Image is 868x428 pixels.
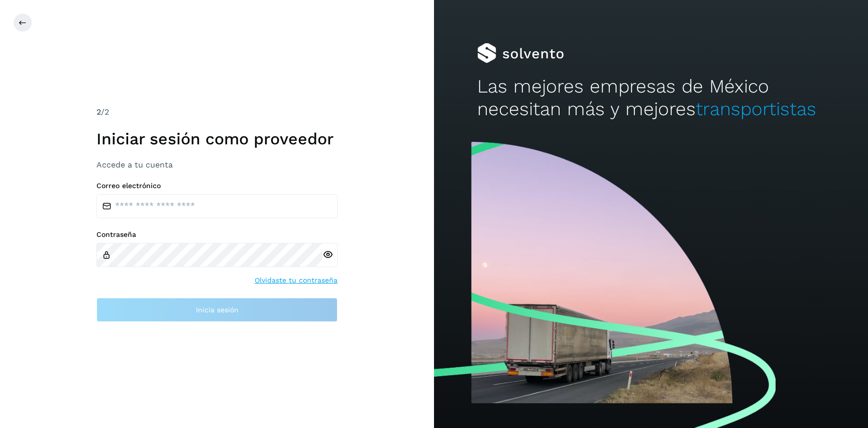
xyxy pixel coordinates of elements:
[96,298,338,322] button: Inicia sesión
[96,230,338,239] label: Contraseña
[255,275,338,286] a: Olvidaste tu contraseña
[96,106,338,118] div: /2
[696,98,816,120] span: transportistas
[96,107,101,117] span: 2
[96,160,338,169] h3: Accede a tu cuenta
[477,75,824,120] h2: Las mejores empresas de México necesitan más y mejores
[96,182,338,190] label: Correo electrónico
[96,129,338,148] h1: Iniciar sesión como proveedor
[196,306,239,313] span: Inicia sesión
